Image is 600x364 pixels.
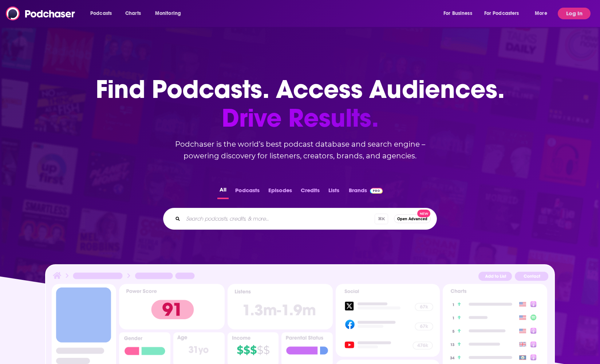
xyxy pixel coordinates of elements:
[397,217,427,221] span: Open Advanced
[370,188,383,194] img: Podchaser Pro
[90,8,112,19] span: Podcasts
[299,185,322,199] button: Credits
[217,185,229,199] button: All
[96,104,505,132] span: Drive Results.
[438,8,481,19] button: open menu
[6,7,76,20] img: Podchaser - Follow, Share and Rate Podcasts
[119,284,224,329] img: Podcast Insights Power score
[85,8,121,19] button: open menu
[228,284,333,329] img: Podcast Insights Listens
[530,8,556,19] button: open menu
[336,284,440,357] img: Podcast Socials
[121,8,145,19] a: Charts
[96,75,505,132] h1: Find Podcasts. Access Audiences.
[266,185,294,199] button: Episodes
[443,8,472,19] span: For Business
[183,213,375,225] input: Search podcasts, credits, & more...
[52,271,548,284] img: Podcast Insights Header
[163,208,437,230] div: Search podcasts, credits, & more...
[125,8,141,19] span: Charts
[155,8,181,19] span: Monitoring
[233,185,262,199] button: Podcasts
[326,185,342,199] button: Lists
[417,210,430,217] span: New
[375,214,388,224] span: ⌘ K
[484,8,519,19] span: For Podcasters
[154,138,446,162] h2: Podchaser is the world’s best podcast database and search engine – powering discovery for listene...
[558,8,591,19] button: Log In
[535,8,547,19] span: More
[349,185,383,199] a: BrandsPodchaser Pro
[394,214,431,223] button: Open AdvancedNew
[479,8,530,19] button: open menu
[150,8,190,19] button: open menu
